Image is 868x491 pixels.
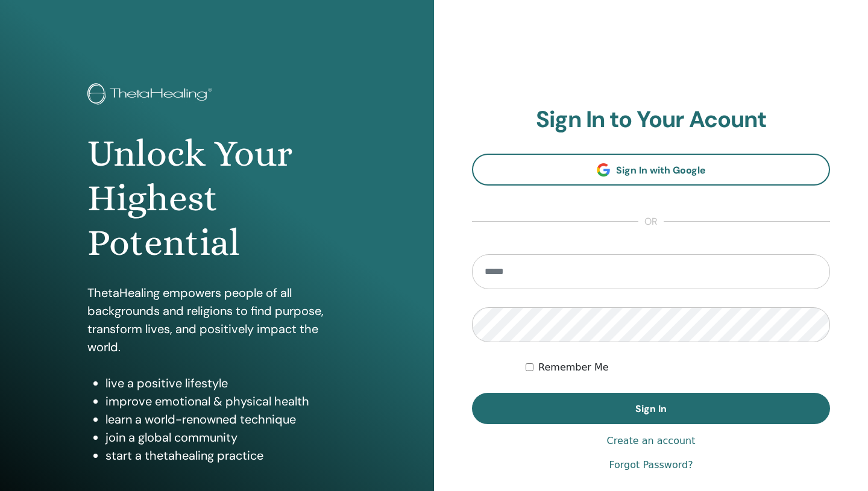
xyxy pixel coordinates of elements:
a: Create an account [606,434,695,448]
h2: Sign In to Your Acount [472,106,830,134]
p: ThetaHealing empowers people of all backgrounds and religions to find purpose, transform lives, a... [87,284,347,356]
li: improve emotional & physical health [105,392,347,410]
span: or [638,214,664,229]
label: Remember Me [538,360,609,375]
span: Sign In [635,402,667,415]
span: Sign In with Google [616,164,706,177]
div: Keep me authenticated indefinitely or until I manually logout [526,360,830,375]
li: learn a world-renowned technique [105,410,347,428]
a: Sign In with Google [472,154,830,186]
a: Forgot Password? [609,458,693,472]
li: start a thetahealing practice [105,446,347,464]
li: join a global community [105,428,347,446]
button: Sign In [472,393,830,424]
li: live a positive lifestyle [105,374,347,392]
h1: Unlock Your Highest Potential [87,131,347,266]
